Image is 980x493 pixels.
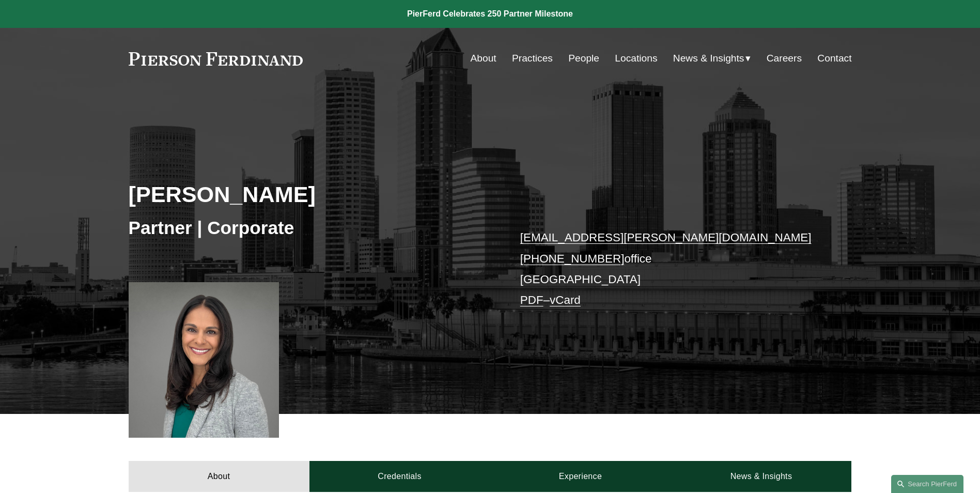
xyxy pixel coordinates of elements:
[520,252,625,265] a: [PHONE_NUMBER]
[129,181,490,208] h2: [PERSON_NAME]
[520,294,543,306] a: PDF
[891,475,963,493] a: Search this site
[568,49,599,68] a: People
[615,49,657,68] a: Locations
[673,50,744,68] span: News & Insights
[309,461,490,492] a: Credentials
[673,49,751,68] a: folder dropdown
[129,217,490,239] h3: Partner | Corporate
[767,49,802,68] a: Careers
[817,49,851,68] a: Contact
[512,49,553,68] a: Practices
[550,294,581,306] a: vCard
[520,227,821,311] p: office [GEOGRAPHIC_DATA] –
[520,231,812,244] a: [EMAIL_ADDRESS][PERSON_NAME][DOMAIN_NAME]
[129,461,309,492] a: About
[471,49,496,68] a: About
[671,461,851,492] a: News & Insights
[490,461,671,492] a: Experience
